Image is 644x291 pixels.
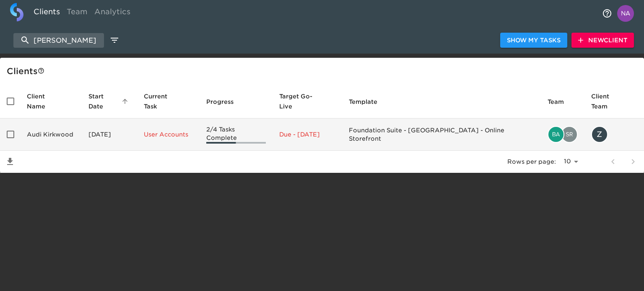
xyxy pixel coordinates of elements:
[571,33,634,48] button: NewClient
[548,126,578,143] div: bailey.rubin@cdk.com, sreeramsarma.gvs@cdk.com
[548,97,575,107] span: Team
[144,91,193,111] span: Current Task
[7,64,641,78] div: Client s
[279,91,335,111] span: Target Go-Live
[617,5,634,22] img: Profile
[206,97,244,107] span: Progress
[82,118,137,151] td: [DATE]
[279,91,325,111] span: Calculated based on the start date and the duration of all Tasks contained in this Hub.
[507,35,561,46] span: Show My Tasks
[591,126,637,143] div: Zachary@audikirkwood.com
[562,127,577,142] img: sreeramsarma.gvs@cdk.com
[559,155,581,168] select: rows per page
[591,126,608,143] div: Z
[63,3,91,23] a: Team
[500,33,567,48] button: Show My Tasks
[30,3,63,23] a: Clients
[38,67,44,74] svg: This is a list of all of your clients and clients shared with you
[591,91,637,111] span: Client Team
[10,3,23,21] img: logo
[597,3,617,23] button: notifications
[548,127,563,142] img: bailey.rubin@cdk.com
[27,91,75,111] span: Client Name
[200,118,273,151] td: 2/4 Tasks Complete
[349,97,388,107] span: Template
[578,35,627,46] span: New Client
[507,157,556,166] p: Rows per page:
[20,118,82,151] td: Audi Kirkwood
[342,118,540,151] td: Foundation Suite - [GEOGRAPHIC_DATA] - Online Storefront
[91,3,134,23] a: Analytics
[144,130,193,139] p: User Accounts
[144,91,182,111] span: This is the next Task in this Hub that should be completed
[279,130,335,139] p: Due - [DATE]
[88,91,130,111] span: Start Date
[13,33,104,48] input: search
[107,33,122,47] button: edit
